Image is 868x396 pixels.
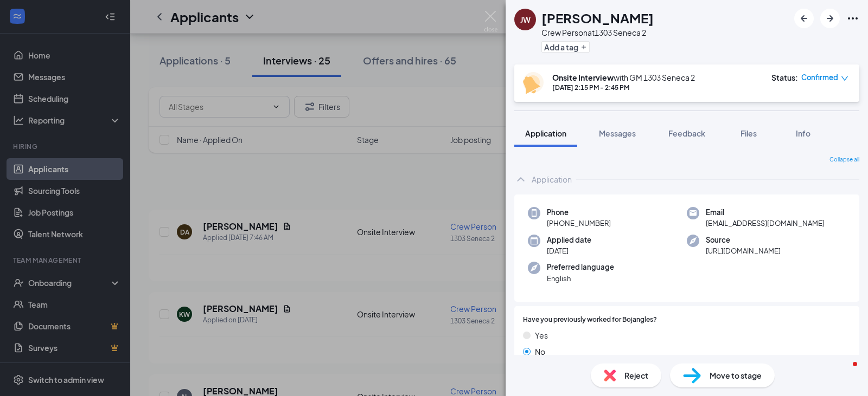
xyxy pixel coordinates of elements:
span: Files [741,128,757,138]
span: down [841,75,848,82]
div: Status : [771,72,798,83]
span: Reject [624,369,648,381]
span: Feedback [668,128,705,138]
div: Crew Person at 1303 Seneca 2 [541,27,654,38]
span: [URL][DOMAIN_NAME] [706,245,781,256]
span: Phone [547,207,611,218]
div: JW [520,14,531,25]
div: [DATE] 2:15 PM - 2:45 PM [552,83,695,92]
span: Source [706,235,781,245]
div: with GM 1303 Seneca 2 [552,72,695,83]
span: No [535,346,545,358]
h1: [PERSON_NAME] [541,9,654,27]
svg: Plus [580,44,587,50]
svg: ArrowRight [824,12,837,25]
span: Applied date [547,235,591,245]
svg: ChevronUp [514,173,527,186]
span: Have you previously worked for Bojangles? [523,315,657,325]
svg: ArrowLeftNew [797,12,810,25]
span: Move to stage [710,369,762,381]
button: PlusAdd a tag [541,41,590,53]
svg: Ellipses [846,12,859,25]
span: English [547,273,614,284]
span: Collapse all [829,155,859,164]
b: Onsite Interview [552,73,614,82]
span: [DATE] [547,245,591,256]
span: Info [796,128,810,138]
iframe: Intercom live chat [831,359,857,385]
span: Preferred language [547,262,614,272]
button: ArrowLeftNew [794,9,814,28]
span: Messages [599,128,636,138]
span: [EMAIL_ADDRESS][DOMAIN_NAME] [706,218,825,229]
span: [PHONE_NUMBER] [547,218,611,229]
button: ArrowRight [820,9,840,28]
span: Email [706,207,825,218]
span: Yes [535,329,548,341]
span: Confirmed [801,72,838,83]
span: Application [525,128,566,138]
div: Application [532,174,572,185]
